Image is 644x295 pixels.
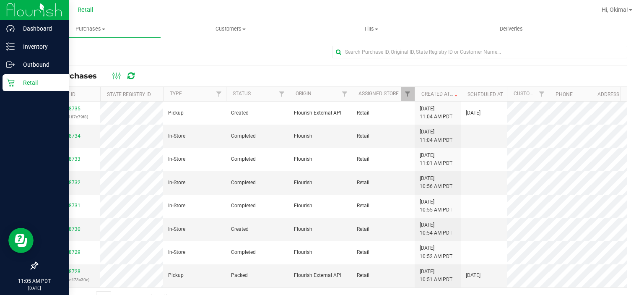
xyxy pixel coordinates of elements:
span: Flourish External API [294,272,341,279]
a: Origin [296,91,312,97]
span: [DATE] 10:56 AM PDT [420,175,452,191]
a: Filter [212,87,226,101]
p: Dashboard [15,23,65,34]
span: Retail [357,132,369,140]
a: 00058734 [57,133,80,139]
span: Retail [357,248,369,256]
inline-svg: Retail [6,78,15,87]
span: Retail [357,109,369,117]
span: Flourish [294,202,312,210]
a: Filter [535,87,549,101]
a: 00058730 [57,226,80,232]
span: Retail [357,225,369,233]
span: [DATE] 11:04 AM PDT [420,128,452,144]
span: Tills [301,25,441,33]
span: In-Store [168,132,185,140]
a: Filter [401,87,415,101]
span: All Purchases [44,71,105,81]
span: Flourish [294,155,312,163]
span: Retail [78,6,93,13]
a: 00058731 [57,203,80,209]
a: Customers [161,20,301,38]
span: Completed [231,132,256,140]
span: Completed [231,179,256,187]
span: Retail [357,202,369,210]
inline-svg: Outbound [6,60,15,69]
a: 00058732 [57,180,80,185]
span: Customers [161,25,301,33]
span: Packed [231,272,248,279]
p: Inventory [15,42,65,52]
a: Assigned Store [358,91,399,97]
span: Hi, Okima! [602,6,628,13]
a: Status [233,91,251,97]
span: [DATE] 10:51 AM PDT [420,268,452,284]
a: State Registry ID [107,91,151,97]
span: [DATE] 11:01 AM PDT [420,151,452,167]
span: In-Store [168,155,185,163]
span: [DATE] 10:55 AM PDT [420,198,452,214]
p: [DATE] [4,285,65,291]
span: In-Store [168,225,185,233]
iframe: Resource center [8,228,34,253]
span: Flourish External API [294,109,341,117]
span: Created [231,109,249,117]
span: [DATE] [466,272,480,279]
a: 00058729 [57,249,80,255]
span: In-Store [168,248,185,256]
span: In-Store [168,202,185,210]
a: Purchases [20,20,161,38]
a: Scheduled At [467,91,503,97]
span: Retail [357,272,369,279]
span: Purchases [20,25,161,33]
span: Flourish [294,179,312,187]
span: Pickup [168,109,184,117]
p: Outbound [15,60,65,70]
a: Type [170,91,182,97]
input: Search Purchase ID, Original ID, State Registry ID or Customer Name... [332,46,627,58]
span: Completed [231,202,256,210]
span: Flourish [294,132,312,140]
span: Retail [357,155,369,163]
span: In-Store [168,179,185,187]
a: 00058733 [57,156,80,162]
span: [DATE] 10:52 AM PDT [420,244,452,260]
inline-svg: Inventory [6,42,15,51]
p: (d4a92e16c473a30e) [42,276,95,284]
p: 11:05 AM PDT [4,277,65,285]
span: [DATE] 10:54 AM PDT [420,221,452,237]
span: Retail [357,179,369,187]
a: Filter [275,87,289,101]
span: [DATE] [466,109,480,117]
inline-svg: Dashboard [6,24,15,33]
a: 00058728 [57,269,80,274]
a: Filter [338,87,352,101]
a: Customer [514,91,540,97]
span: Created [231,225,249,233]
span: Flourish [294,225,312,233]
span: Deliveries [488,25,534,33]
a: Address [597,91,619,97]
a: 00058735 [57,106,80,112]
span: Pickup [168,272,184,279]
span: [DATE] 11:04 AM PDT [420,105,452,121]
span: Completed [231,155,256,163]
a: Created At [421,91,460,97]
a: Phone [556,91,573,97]
p: (76374eff187c79f8) [42,113,95,121]
span: Flourish [294,248,312,256]
span: Completed [231,248,256,256]
a: Tills [301,20,441,38]
p: Retail [15,78,65,88]
a: Deliveries [441,20,582,38]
